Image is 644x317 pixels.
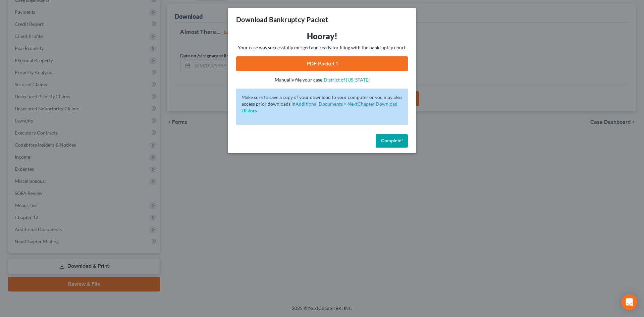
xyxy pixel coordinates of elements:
[236,56,408,71] a: PDF Packet 1
[621,294,637,310] div: Open Intercom Messenger
[236,15,328,24] h3: Download Bankruptcy Packet
[236,31,408,42] h3: Hooray!
[236,76,408,83] p: Manually file your case:
[241,94,402,114] p: Make sure to save a copy of your download to your computer or you may also access prior downloads in
[236,44,408,51] p: Your case was successfully merged and ready for filing with the bankruptcy court.
[381,138,402,144] span: Complete!
[241,101,397,113] a: Additional Documents > NextChapter Download History.
[324,77,370,83] a: District of [US_STATE]
[376,134,408,148] button: Complete!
